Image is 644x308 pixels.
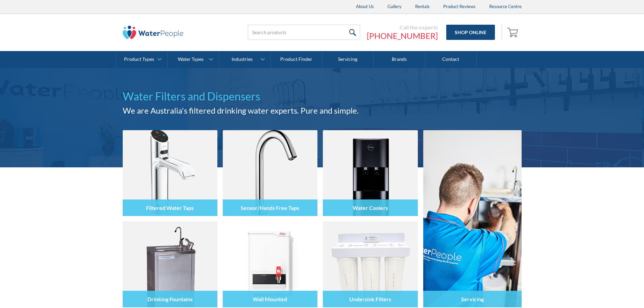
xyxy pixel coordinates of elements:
[124,56,154,62] div: Product Types
[147,296,193,302] h4: Drinking Fountains
[425,51,477,68] a: Contact
[446,25,495,40] a: Shop Online
[223,130,317,216] img: Sensor/Hands Free Taps
[461,296,484,302] h4: Servicing
[116,51,167,68] a: Product Types
[271,51,322,68] a: Product Finder
[374,51,425,68] a: Brands
[223,221,317,307] img: Wall Mounted
[146,205,194,211] h4: Filtered Water Taps
[248,25,360,40] input: Search products
[423,130,522,307] a: Servicing
[219,51,270,68] a: Industries
[241,205,299,211] h4: Sensor/Hands Free Taps
[123,26,184,39] img: The Water People
[322,51,374,68] a: Servicing
[123,221,217,307] img: Drinking Fountains
[505,24,522,41] a: Open empty cart
[323,130,418,216] img: Water Coolers
[349,296,391,302] h4: Undersink Filters
[123,130,217,216] img: Filtered Water Taps
[232,56,253,62] div: Industries
[353,205,388,211] h4: Water Coolers
[367,24,438,31] div: Call the experts
[367,31,438,41] a: [PHONE_NUMBER]
[507,27,520,38] img: shopping cart
[253,296,287,302] h4: Wall Mounted
[323,221,418,307] img: Undersink Filters
[168,51,219,68] a: Water Types
[178,56,204,62] div: Water Types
